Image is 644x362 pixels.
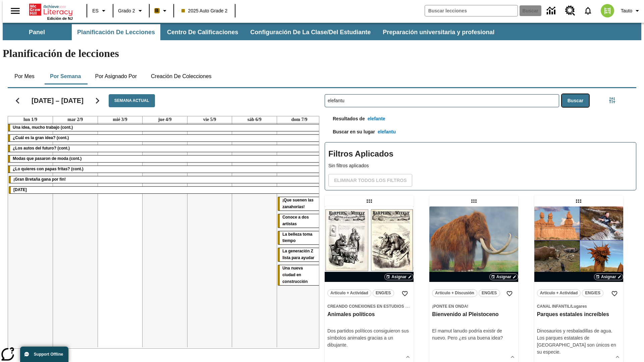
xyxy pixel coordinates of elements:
span: Asignar [496,274,512,280]
span: Grado 2 [118,7,135,14]
button: Escoja un nuevo avatar [597,2,618,19]
button: ENG/ES [582,289,603,297]
span: Conoce a dos artistas [282,215,309,226]
span: La generación Z lista para ayudar [282,249,314,260]
a: 5 de septiembre de 2025 [202,116,218,123]
div: Lección arrastrable: Animales políticos [364,196,375,206]
span: 2025 Auto Grade 2 [181,7,228,14]
button: ENG/ES [479,289,500,297]
span: Edición de NJ [47,16,73,20]
span: La belleza toma tiempo [282,232,312,243]
button: Planificación de lecciones [72,24,160,40]
span: Canal Infantil [537,304,570,309]
a: 6 de septiembre de 2025 [246,116,263,123]
span: Creando conexiones en Estudios Sociales [327,304,426,309]
div: La generación Z lista para ayudar [278,248,321,261]
span: Asignar [601,274,616,280]
p: Sin filtros aplicados [328,162,633,169]
span: Una idea, mucho trabajo (cont.) [13,125,73,130]
button: Artículo + Actividad [537,289,581,297]
div: Portada [29,2,73,20]
button: Grado: Grado 2, Elige un grado [115,5,147,17]
div: Subbarra de navegación [3,23,641,40]
div: ¿Lo quieres con papas fritas? (cont.) [8,166,322,173]
div: Una idea, mucho trabajo (cont.) [8,124,322,131]
div: ¿Cuál es la gran idea? (cont.) [8,135,322,141]
a: 7 de septiembre de 2025 [290,116,309,123]
span: Artículo + Discusión [435,290,474,297]
button: Boost El color de la clase es anaranjado claro. Cambiar el color de la clase. [152,5,171,17]
span: ENG/ES [585,290,600,297]
span: ES [92,7,99,14]
button: Creación de colecciones [146,68,217,84]
p: Buscar en su lugar [325,128,375,139]
span: ¿Cuál es la gran idea? (cont.) [13,135,69,140]
div: La belleza toma tiempo [278,231,321,245]
a: 4 de septiembre de 2025 [157,116,173,123]
div: Lección arrastrable: Bienvenido al Pleistoceno [469,196,479,206]
h3: Animales políticos [327,311,411,318]
button: Perfil/Configuración [618,5,644,17]
a: Notificaciones [579,2,597,19]
h1: Planificación de lecciones [3,47,641,60]
h2: Filtros Aplicados [328,146,633,162]
button: Centro de calificaciones [162,24,244,40]
button: Asignar Elegir fechas [384,274,414,280]
span: Lugares [571,304,587,309]
button: Añadir a mis Favoritas [503,288,516,300]
a: 1 de septiembre de 2025 [22,116,39,123]
span: ¿Lo quieres con papas fritas? (cont.) [13,167,84,171]
div: Filtros Aplicados [325,142,636,190]
h3: Parques estatales increíbles [537,311,621,318]
button: Preparación universitaria y profesional [377,24,500,40]
div: Dos partidos políticos consiguieron sus símbolos animales gracias a un dibujante. [327,327,411,349]
span: ¡Que suenen las zanahorias! [282,198,314,209]
a: Centro de recursos, Se abrirá en una pestaña nueva. [561,2,579,20]
span: Tauto [621,7,632,14]
span: ¿Los autos del futuro? (cont.) [13,146,70,150]
h3: Bienvenido al Pleistoceno [432,311,516,318]
button: Por asignado por [90,68,142,84]
img: avatar image [601,4,614,17]
button: Seguir [89,92,106,109]
div: ¡Que suenen las zanahorias! [278,197,321,210]
div: Subbarra de navegación [3,24,500,40]
span: Día del Trabajo [13,187,27,192]
span: Asignar [391,274,407,280]
button: Buscar [562,94,589,107]
button: Por semana [45,68,86,84]
span: Artículo + Actividad [540,290,578,297]
button: Lenguaje: ES, Selecciona un idioma [89,5,111,17]
div: Lección arrastrable: Parques estatales increíbles [573,196,584,206]
div: Modas que pasaron de moda (cont.) [8,156,322,162]
button: Artículo + Actividad [327,289,371,297]
button: Regresar [9,92,26,109]
div: ¿Los autos del futuro? (cont.) [8,145,322,152]
button: Ver más [507,352,518,362]
span: B [155,6,159,15]
span: Modas que pasaron de moda (cont.) [13,156,82,161]
p: Resultados de [325,115,365,126]
span: ¡Gran Bretaña gana por fin! [13,177,66,182]
div: Dinosaurios y resbaladillas de agua. Los parques estatales de [GEOGRAPHIC_DATA] son únicos en su ... [537,327,621,356]
span: Tema: Creando conexiones en Estudios Sociales/Historia de Estados Unidos I [327,303,411,310]
a: Portada [29,3,73,16]
input: Buscar lecciones [325,95,559,107]
span: Tema: ¡Ponte en onda!/null [432,303,516,310]
div: Día del Trabajo [9,187,321,193]
h2: [DATE] – [DATE] [32,97,84,105]
a: Centro de información [543,2,561,20]
span: Artículo + Actividad [330,290,368,297]
button: Configuración de la clase/del estudiante [245,24,376,40]
button: Por mes [8,68,41,84]
button: Asignar Elegir fechas [489,274,519,280]
span: ENG/ES [376,290,391,297]
div: Una nueva ciudad en construcción [278,265,321,285]
button: Semana actual [109,94,155,107]
button: Abrir el menú lateral [5,1,25,21]
button: Support Offline [20,347,68,362]
button: ENG/ES [373,289,394,297]
span: ¡Ponte en onda! [432,304,468,309]
button: Artículo + Discusión [432,289,477,297]
div: El mamut lanudo podría existir de nuevo. Pero ¿es una buena idea? [432,327,516,342]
